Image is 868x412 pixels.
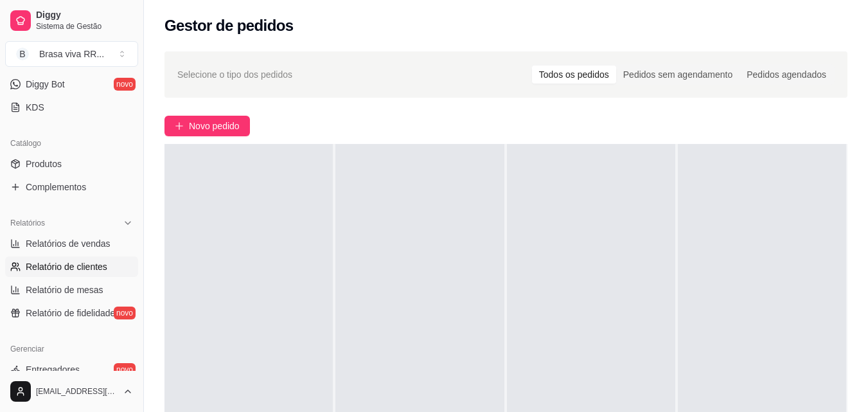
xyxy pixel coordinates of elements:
span: Relatório de mesas [26,283,103,296]
span: Entregadores [26,363,80,376]
span: Diggy [36,10,133,21]
span: plus [175,121,184,130]
a: Complementos [5,177,138,197]
a: DiggySistema de Gestão [5,5,138,36]
div: Pedidos agendados [740,66,833,84]
a: Relatório de fidelidadenovo [5,303,138,323]
div: Gerenciar [5,339,138,359]
span: Relatórios [10,218,45,228]
span: Diggy Bot [26,78,65,91]
button: Novo pedido [164,116,250,136]
span: Sistema de Gestão [36,21,133,31]
a: Relatório de clientes [5,256,138,277]
a: KDS [5,97,138,118]
span: Novo pedido [189,119,240,133]
a: Entregadoresnovo [5,359,138,380]
a: Diggy Botnovo [5,74,138,94]
div: Brasa viva RR ... [39,48,104,60]
span: Complementos [26,181,86,193]
a: Relatórios de vendas [5,233,138,254]
span: KDS [26,101,44,114]
button: [EMAIL_ADDRESS][DOMAIN_NAME] [5,376,138,407]
span: [EMAIL_ADDRESS][DOMAIN_NAME] [36,386,118,397]
span: Selecione o tipo dos pedidos [177,67,292,82]
span: Relatório de fidelidade [26,307,115,319]
span: Relatório de clientes [26,260,107,273]
span: Produtos [26,157,62,170]
h2: Gestor de pedidos [164,15,294,36]
div: Todos os pedidos [532,66,616,84]
div: Catálogo [5,133,138,154]
a: Relatório de mesas [5,280,138,300]
button: Select a team [5,41,138,67]
span: B [16,48,29,60]
span: Relatórios de vendas [26,237,111,250]
div: Pedidos sem agendamento [616,66,740,84]
a: Produtos [5,154,138,174]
